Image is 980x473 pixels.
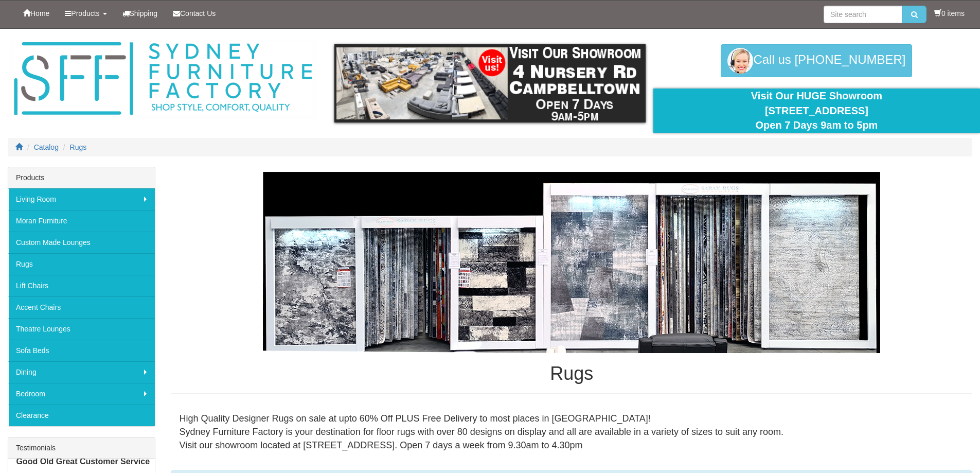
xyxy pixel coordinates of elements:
a: Rugs [70,143,87,151]
a: Moran Furniture [8,210,155,232]
a: Custom Made Lounges [8,232,155,253]
a: Accent Chairs [8,296,155,318]
a: Home [15,1,57,26]
input: Site search [824,6,902,23]
span: Shipping [130,9,158,17]
a: Shipping [115,1,166,26]
a: Catalog [34,143,59,151]
a: Dining [8,361,155,383]
a: Rugs [8,253,155,275]
a: Lift Chairs [8,275,155,296]
div: Products [8,167,155,188]
span: Home [30,9,49,17]
a: Theatre Lounges [8,318,155,340]
a: Bedroom [8,383,155,405]
span: Products [71,9,99,17]
div: Visit Our HUGE Showroom [STREET_ADDRESS] Open 7 Days 9am to 5pm [661,89,972,133]
div: Testimonials [8,437,155,459]
a: Living Room [8,188,155,210]
a: Products [57,1,114,26]
div: High Quality Designer Rugs on sale at upto 60% Off PLUS Free Delivery to most places in [GEOGRAPH... [171,404,972,460]
b: Good Old Great Customer Service [16,457,150,466]
img: showroom.gif [334,44,646,122]
img: Rugs [263,172,880,353]
li: 0 items [934,8,965,19]
a: Contact Us [165,1,223,26]
a: Sofa Beds [8,340,155,361]
span: Contact Us [180,9,216,17]
img: Sydney Furniture Factory [9,39,317,119]
a: Clearance [8,405,155,426]
h1: Rugs [171,363,972,384]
